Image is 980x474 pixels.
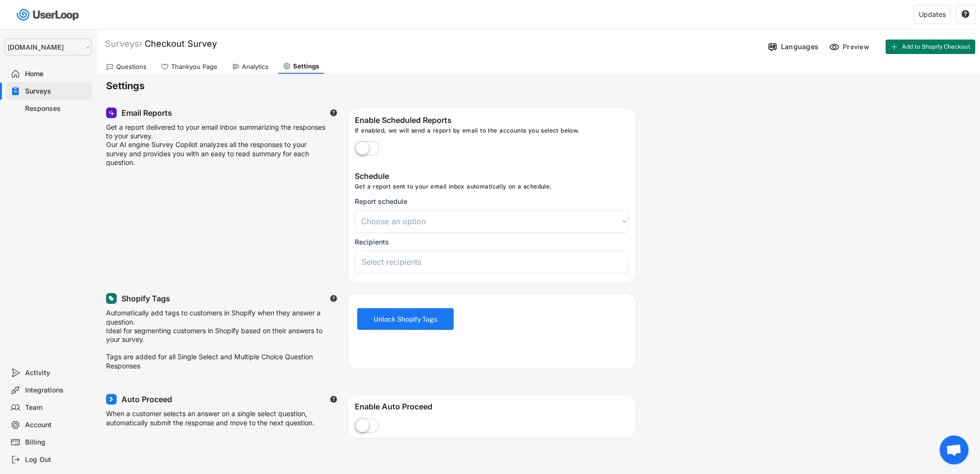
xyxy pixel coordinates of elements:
[330,395,337,403] button: 
[25,420,89,430] div: Account
[108,110,114,116] img: MagicMajor.svg
[355,238,389,246] div: Recipients
[105,38,142,49] div: Surveys
[330,395,337,403] text: 
[14,5,82,25] img: userloop-logo-01.svg
[121,394,172,405] div: Auto Proceed
[106,80,980,93] h6: Settings
[355,115,636,127] div: Enable Scheduled Reports
[121,294,170,304] div: Shopify Tags
[25,386,89,395] div: Integrations
[171,63,217,71] div: Thankyou Page
[121,108,172,118] div: Email Reports
[919,11,946,18] div: Updates
[767,42,778,52] img: Language%20Icon.svg
[25,403,89,412] div: Team
[293,62,319,70] div: Settings
[242,63,268,71] div: Analytics
[355,197,407,206] div: Report schedule
[355,183,631,192] div: Get a report sent to your email inbox automatically on a schedule.
[781,42,819,51] div: Languages
[106,309,328,370] div: Automatically add tags to customers in Shopify when they answer a question. Ideal for segmenting ...
[116,63,147,71] div: Questions
[355,402,636,413] div: Enable Auto Proceed
[330,109,337,117] text: 
[330,109,337,117] button: 
[962,10,969,18] text: 
[940,435,968,464] div: Open chat
[355,171,631,183] div: Schedule
[961,10,970,19] button: 
[330,295,337,302] button: 
[330,295,337,302] text: 
[25,104,89,113] div: Responses
[25,69,89,79] div: Home
[25,87,89,96] div: Surveys
[357,308,454,330] button: Unlock Shopify Tags
[843,42,872,51] div: Preview
[145,39,217,49] font: Checkout Survey
[25,368,89,378] div: Activity
[106,123,328,167] div: Get a report delivered to your email inbox summarizing the responses to your survey. Our AI engin...
[106,409,328,432] div: When a customer selects an answer on a single select question, automatically submit the response ...
[25,455,89,464] div: Log Out
[886,40,975,54] button: Add to Shopify Checkout
[25,438,89,447] div: Billing
[362,257,627,267] input: Select recipients
[902,44,970,50] span: Add to Shopify Checkout
[355,127,636,138] div: If enabled, we will send a report by email to the accounts you select below.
